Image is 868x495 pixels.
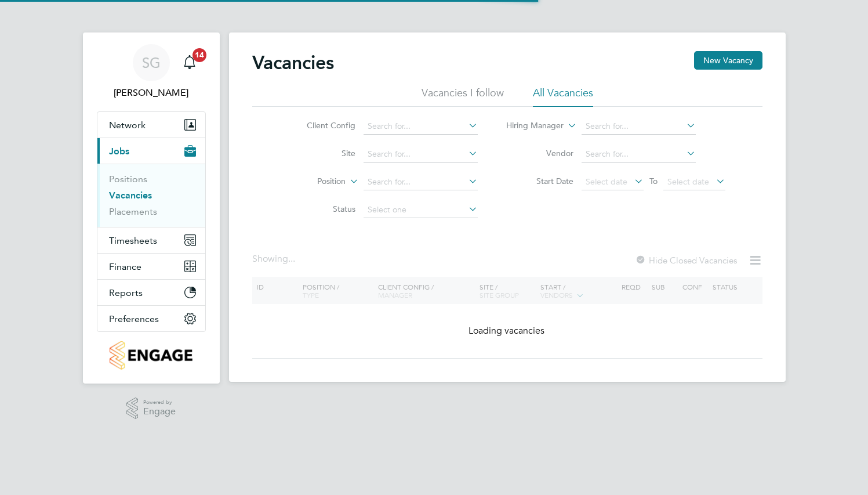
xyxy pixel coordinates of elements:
[83,32,220,384] nav: Main navigation
[97,86,206,100] span: Sophia Goodwin
[507,148,573,158] label: Vendor
[289,148,355,158] label: Site
[97,254,205,279] button: Finance
[289,120,355,131] label: Client Config
[109,174,147,185] a: Positions
[582,118,696,135] input: Search for...
[109,313,159,324] span: Preferences
[252,51,334,74] h2: Vacancies
[97,164,205,227] div: Jobs
[364,118,478,135] input: Search for...
[694,51,762,70] button: New Vacancy
[109,146,129,157] span: Jobs
[635,255,737,266] label: Hide Closed Vacancies
[143,398,176,407] span: Powered by
[422,86,504,107] li: Vacancies I follow
[97,112,205,138] button: Network
[364,202,478,218] input: Select one
[279,176,346,187] label: Position
[507,176,573,186] label: Start Date
[586,176,627,187] span: Select date
[97,138,205,164] button: Jobs
[143,407,176,417] span: Engage
[178,44,201,81] a: 14
[97,44,206,100] a: SG[PERSON_NAME]
[97,341,206,370] a: Go to home page
[109,206,157,217] a: Placements
[109,190,152,201] a: Vacancies
[252,253,297,265] div: Showing
[109,235,157,246] span: Timesheets
[646,174,661,189] span: To
[109,261,141,272] span: Finance
[288,253,295,265] span: ...
[110,341,193,370] img: engagetech2-logo-retina.png
[667,176,709,187] span: Select date
[364,146,478,162] input: Search for...
[109,120,146,131] span: Network
[97,280,205,305] button: Reports
[126,398,176,420] a: Powered byEngage
[97,306,205,331] button: Preferences
[582,146,696,162] input: Search for...
[109,287,143,298] span: Reports
[193,48,206,62] span: 14
[497,120,564,132] label: Hiring Manager
[533,86,593,107] li: All Vacancies
[142,55,161,70] span: SG
[364,174,478,190] input: Search for...
[289,204,355,214] label: Status
[97,227,205,253] button: Timesheets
